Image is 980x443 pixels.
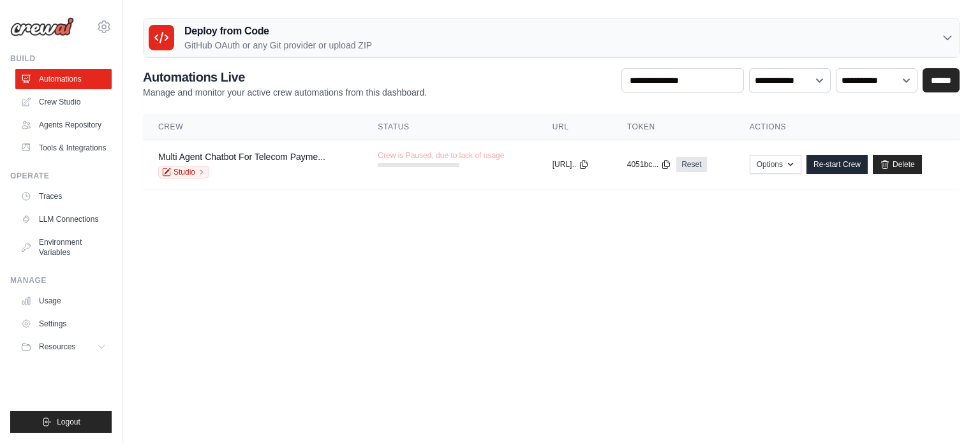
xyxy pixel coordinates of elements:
[806,155,868,174] a: Re-start Crew
[10,411,112,433] button: Logout
[15,337,112,357] button: Resources
[15,314,112,334] a: Settings
[184,39,372,52] p: GitHub OAuth or any Git provider or upload ZIP
[143,86,427,99] p: Manage and monitor your active crew automations from this dashboard.
[15,69,112,89] a: Automations
[10,54,112,64] div: Build
[15,291,112,311] a: Usage
[362,114,537,140] th: Status
[39,342,75,352] span: Resources
[57,417,80,427] span: Logout
[750,155,801,174] button: Options
[15,232,112,263] a: Environment Variables
[734,114,960,140] th: Actions
[15,209,112,229] a: LLM Connections
[158,152,325,162] a: Multi Agent Chatbot For Telecom Payme...
[10,171,112,181] div: Operate
[873,155,922,174] a: Delete
[15,92,112,112] a: Crew Studio
[184,24,372,39] h3: Deploy from Code
[15,138,112,158] a: Tools & Integrations
[378,150,504,161] span: Crew is Paused, due to lack of usage
[143,114,362,140] th: Crew
[158,166,209,178] a: Studio
[10,17,74,36] img: Logo
[15,186,112,207] a: Traces
[537,114,612,140] th: URL
[676,157,706,172] a: Reset
[15,115,112,135] a: Agents Repository
[627,159,671,170] button: 4051bc...
[143,68,427,86] h2: Automations Live
[612,114,734,140] th: Token
[10,275,112,286] div: Manage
